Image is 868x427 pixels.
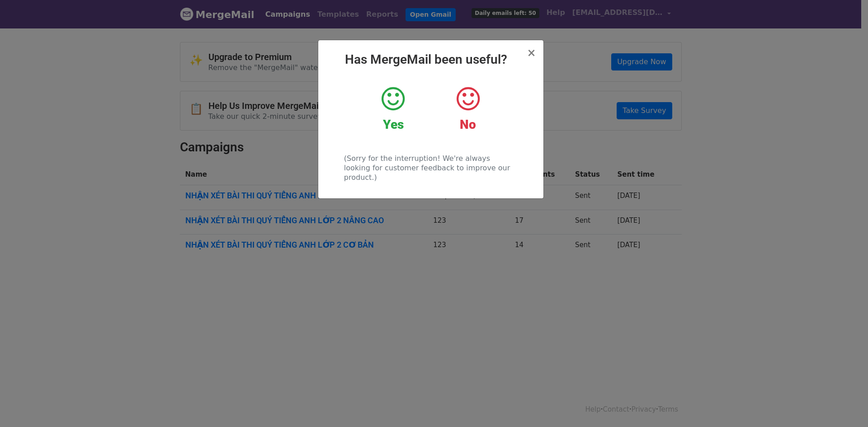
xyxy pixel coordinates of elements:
[527,47,536,59] span: ×
[437,85,498,132] a: No
[325,52,536,67] h2: Has MergeMail been useful?
[383,117,404,132] strong: Yes
[460,117,476,132] strong: No
[344,154,517,182] p: (Sorry for the interruption! We're always looking for customer feedback to improve our product.)
[363,85,424,132] a: Yes
[527,47,536,58] button: Close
